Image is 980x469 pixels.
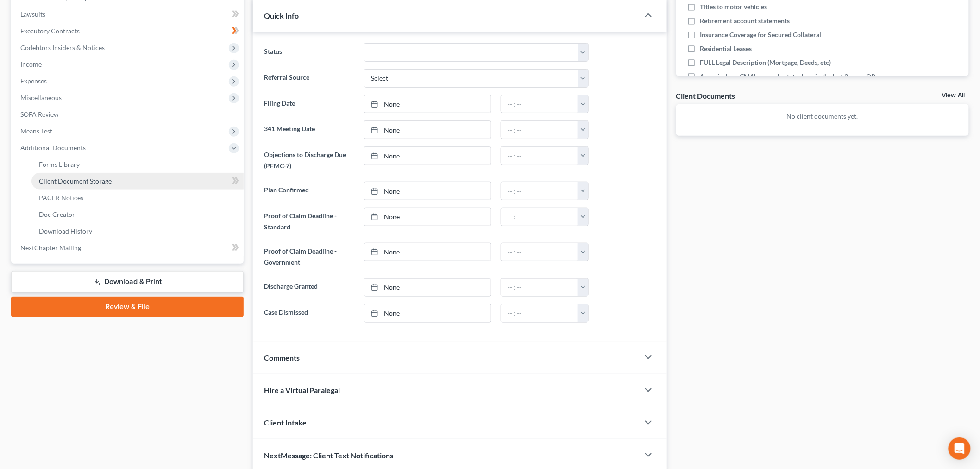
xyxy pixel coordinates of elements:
a: None [364,243,491,261]
span: Residential Leases [700,44,752,53]
label: Discharge Granted [259,278,359,297]
span: Comments [264,353,300,362]
a: NextChapter Mailing [13,240,244,256]
label: Filing Date [259,95,359,114]
div: Open Intercom Messenger [949,437,971,460]
a: None [364,279,491,296]
a: None [364,95,491,113]
label: Case Dismissed [259,304,359,323]
a: None [364,182,491,200]
label: Status [259,43,359,62]
a: View All [942,92,965,99]
span: NextMessage: Client Text Notifications [264,451,393,460]
span: Expenses [20,77,47,85]
a: None [364,147,491,165]
a: Download History [31,223,244,240]
input: -- : -- [501,208,578,226]
a: None [364,121,491,139]
span: PACER Notices [39,194,83,202]
label: Proof of Claim Deadline - Standard [259,208,359,235]
a: PACER Notices [31,190,244,206]
div: Client Documents [676,91,735,101]
a: Review & File [11,297,244,317]
span: Executory Contracts [20,27,80,35]
label: Proof of Claim Deadline - Government [259,243,359,271]
label: Objections to Discharge Due (PFMC-7) [259,146,359,174]
input: -- : -- [501,182,578,200]
span: Client Document Storage [39,177,112,185]
label: Plan Confirmed [259,182,359,200]
input: -- : -- [501,95,578,113]
input: -- : -- [501,243,578,261]
span: Quick Info [264,11,299,20]
span: SOFA Review [20,110,59,118]
input: -- : -- [501,279,578,296]
label: 341 Meeting Date [259,120,359,139]
a: None [364,304,491,322]
a: Doc Creator [31,206,244,223]
span: Retirement account statements [700,16,790,25]
span: FULL Legal Description (Mortgage, Deeds, etc) [700,58,831,67]
a: None [364,208,491,226]
span: Client Intake [264,418,307,427]
span: Additional Documents [20,144,86,152]
span: Means Test [20,127,52,135]
a: Download & Print [11,271,244,293]
input: -- : -- [501,121,578,139]
span: Titles to motor vehicles [700,2,767,12]
span: Codebtors Insiders & Notices [20,44,105,51]
span: Hire a Virtual Paralegal [264,386,340,394]
span: Download History [39,227,92,235]
p: No client documents yet. [684,112,962,121]
a: SOFA Review [13,106,244,123]
a: Forms Library [31,156,244,173]
a: Client Document Storage [31,173,244,190]
span: Miscellaneous [20,94,62,101]
span: Lawsuits [20,10,45,18]
input: -- : -- [501,304,578,322]
span: Forms Library [39,160,80,168]
a: Lawsuits [13,6,244,23]
input: -- : -- [501,147,578,165]
span: NextChapter Mailing [20,244,81,252]
span: Insurance Coverage for Secured Collateral [700,30,822,39]
span: Doc Creator [39,210,75,218]
label: Referral Source [259,69,359,88]
a: Executory Contracts [13,23,244,39]
span: Appraisals or CMA's on real estate done in the last 3 years OR required by attorney [700,72,888,90]
span: Income [20,60,42,68]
